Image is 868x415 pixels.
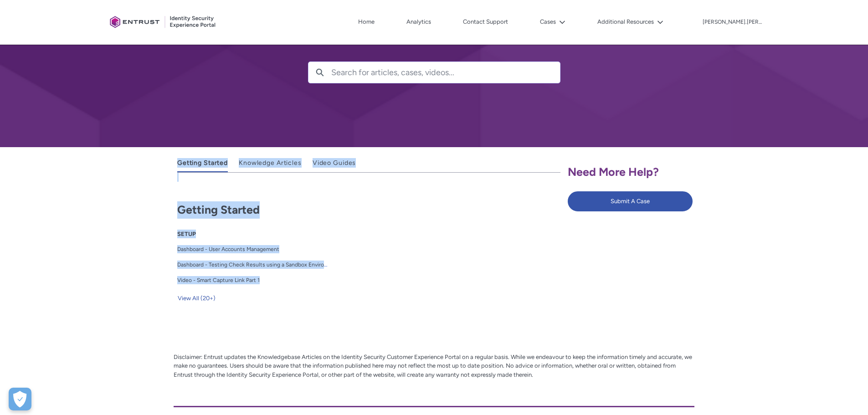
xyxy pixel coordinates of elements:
span: View All (20+) [178,292,216,305]
button: Open Preferences [9,388,31,410]
span: Knowledge Articles [239,159,302,167]
a: Video - Smart Capture Link Part 1 [177,272,329,288]
button: View All (20+) [177,291,216,306]
p: Disclaimer: Entrust updates the Knowledgebase Articles on the Identity Security Customer Experien... [174,353,694,379]
input: Search for articles, cases, videos... [331,62,560,83]
div: Cookie Preferences [9,388,31,410]
a: Analytics, opens in new tab [404,15,433,29]
p: [PERSON_NAME].[PERSON_NAME] [703,19,762,26]
a: Home [356,15,377,29]
a: Knowledge Articles [239,154,302,172]
button: User Profile lucas.ribeiro [702,17,762,26]
a: Dashboard - Testing Check Results using a Sandbox Environment [177,257,329,272]
a: Contact Support [461,15,510,29]
span: Video Guides [313,159,356,167]
span: Dashboard - User Accounts Management [177,245,329,253]
button: Cases [538,15,568,29]
button: Search [308,62,331,83]
a: SETUP [177,231,196,237]
button: Additional Resources [595,15,666,29]
a: Dashboard - User Accounts Management [177,241,329,257]
span: Video - Smart Capture Link Part 1 [177,276,329,284]
span: Getting Started [177,203,260,216]
span: Getting Started [177,159,228,167]
a: Video Guides [313,154,356,172]
a: Getting Started [177,154,228,172]
button: Submit A Case [568,191,693,211]
span: Need More Help? [568,165,659,179]
span: Dashboard - Testing Check Results using a Sandbox Environment [177,261,329,269]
